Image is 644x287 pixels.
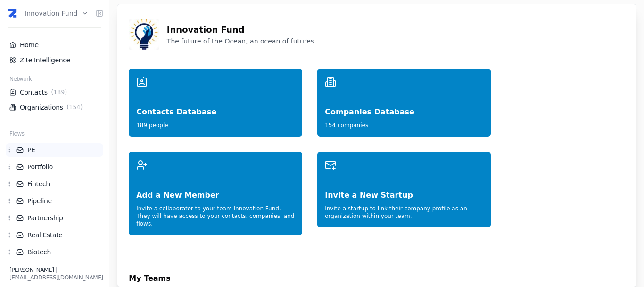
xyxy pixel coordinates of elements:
[9,267,54,273] span: [PERSON_NAME]
[129,273,542,284] div: My Teams
[167,16,625,36] div: Innovation Fund
[325,87,483,118] div: Companies Database
[6,230,103,240] div: Real Estate
[16,145,103,155] a: PE
[136,171,295,201] div: Add a New Member
[129,19,159,50] img: Workspace Logo
[136,118,295,129] div: 189 people
[9,40,99,50] a: Home
[325,171,483,201] div: Invite a New Startup
[16,213,103,223] a: Partnership
[325,201,483,220] div: Invite a startup to link their company profile as an organization within your team.
[9,87,99,97] a: Contacts(189)
[317,69,491,137] a: Companies Database154 companies
[6,247,103,257] div: Biotech
[6,145,103,155] div: PE
[317,152,491,235] a: Invite a New StartupInvite a startup to link their company profile as an organization within your...
[9,130,25,138] span: Flows
[6,196,103,206] div: Pipeline
[65,104,85,111] span: ( 154 )
[9,274,103,281] div: [EMAIL_ADDRESS][DOMAIN_NAME]
[6,75,103,85] div: Network
[6,179,103,189] div: Fintech
[6,213,103,223] div: Partnership
[25,3,88,24] button: Innovation Fund
[9,266,103,274] div: |
[16,196,103,206] a: Pipeline
[16,162,103,172] a: Portfolio
[129,152,302,235] a: Add a New MemberInvite a collaborator to your team Innovation Fund. They will have access to your...
[129,69,302,137] a: Contacts Database189 people
[9,103,99,112] a: Organizations(154)
[9,55,99,65] a: Zite Intelligence
[136,201,295,227] div: Invite a collaborator to your team Innovation Fund . They will have access to your contacts, comp...
[16,247,103,257] a: Biotech
[6,162,103,172] div: Portfolio
[16,179,103,189] a: Fintech
[136,87,295,118] div: Contacts Database
[325,118,483,129] div: 154 companies
[167,36,625,53] div: The future of the Ocean, an ocean of futures.
[50,88,69,96] span: ( 189 )
[16,230,103,240] a: Real Estate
